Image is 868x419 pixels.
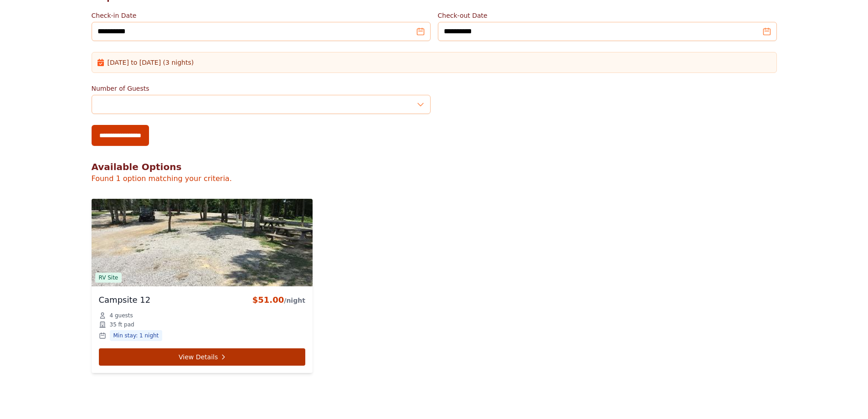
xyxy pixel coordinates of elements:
[95,273,122,283] span: RV Site
[92,11,431,20] label: Check-in Date
[110,312,133,319] span: 4 guests
[92,173,777,184] p: Found 1 option matching your criteria.
[110,330,163,341] span: Min stay: 1 night
[92,160,777,173] h2: Available Options
[284,297,305,304] span: /night
[438,11,777,20] label: Check-out Date
[108,58,194,67] span: [DATE] to [DATE] (3 nights)
[92,199,313,286] img: Campsite 12
[99,348,305,366] a: View Details
[110,321,134,328] span: 35 ft pad
[99,294,151,306] h3: Campsite 12
[92,84,431,93] label: Number of Guests
[252,294,305,306] div: $51.00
